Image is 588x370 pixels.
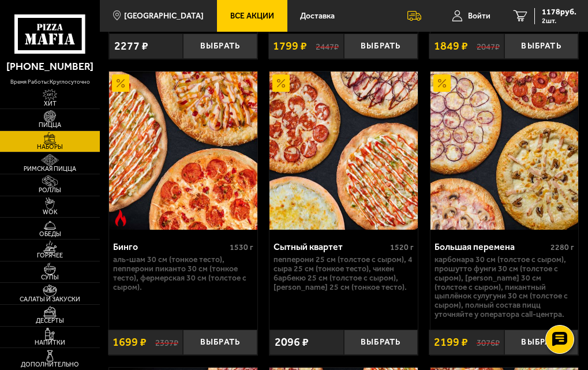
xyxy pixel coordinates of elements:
[477,337,500,347] s: 3076 ₽
[300,12,335,20] span: Доставка
[274,255,414,292] p: Пепперони 25 см (толстое с сыром), 4 сыра 25 см (тонкое тесто), Чикен Барбекю 25 см (толстое с сы...
[435,255,575,319] p: Карбонара 30 см (толстое с сыром), Прошутто Фунги 30 см (толстое с сыром), [PERSON_NAME] 30 см (т...
[504,33,578,59] button: Выбрать
[390,242,414,252] span: 1520 г
[155,337,178,347] s: 2397 ₽
[112,74,129,92] img: Акционный
[550,242,574,252] span: 2280 г
[124,12,204,20] span: [GEOGRAPHIC_DATA]
[433,74,451,92] img: Акционный
[183,33,257,59] button: Выбрать
[113,241,227,252] div: Бинго
[272,74,290,92] img: Акционный
[542,17,576,24] span: 2 шт.
[183,330,257,355] button: Выбрать
[468,12,490,20] span: Войти
[504,330,578,355] button: Выбрать
[430,72,578,230] img: Большая перемена
[316,42,339,52] s: 2447 ₽
[230,12,274,20] span: Все Акции
[275,337,309,348] span: 2096 ₽
[273,40,307,52] span: 1799 ₽
[114,40,148,52] span: 2277 ₽
[112,210,129,227] img: Острое блюдо
[269,72,417,230] a: АкционныйСытный квартет
[109,72,257,230] img: Бинго
[113,255,253,292] p: Аль-Шам 30 см (тонкое тесто), Пепперони Пиканто 30 см (тонкое тесто), Фермерская 30 см (толстое с...
[269,72,417,230] img: Сытный квартет
[430,72,578,230] a: АкционныйБольшая перемена
[344,330,418,355] button: Выбрать
[435,241,548,252] div: Большая перемена
[542,8,576,16] span: 1178 руб.
[113,337,147,348] span: 1699 ₽
[477,42,500,52] s: 2047 ₽
[109,72,257,230] a: АкционныйОстрое блюдоБинго
[434,337,468,348] span: 2199 ₽
[434,40,468,52] span: 1849 ₽
[230,242,253,252] span: 1530 г
[274,241,387,252] div: Сытный квартет
[344,33,418,59] button: Выбрать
